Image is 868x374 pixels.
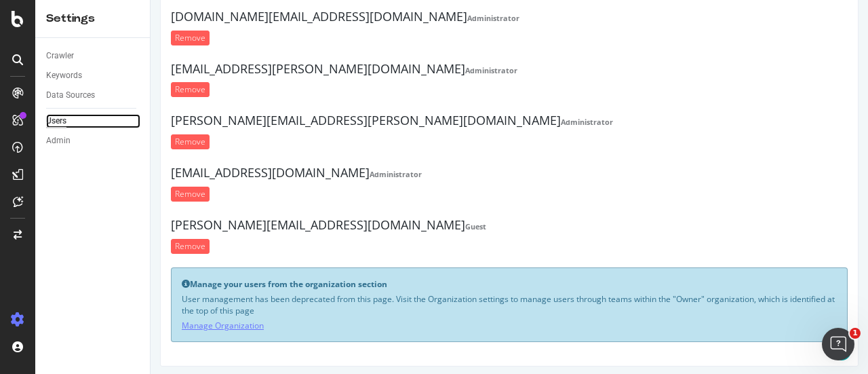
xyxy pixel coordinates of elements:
[46,114,66,128] div: Users
[46,69,82,83] div: Keywords
[46,88,140,102] a: Data Sources
[20,62,697,76] h4: [EMAIL_ADDRESS][PERSON_NAME][DOMAIN_NAME]
[822,328,854,360] iframe: Intercom live chat
[31,320,113,331] a: Manage Organization
[315,221,336,231] strong: Guest
[20,219,697,232] h4: [PERSON_NAME][EMAIL_ADDRESS][DOMAIN_NAME]
[46,88,95,102] div: Data Sources
[410,117,462,127] strong: Administrator
[20,166,697,180] h4: [EMAIL_ADDRESS][DOMAIN_NAME]
[850,328,861,339] span: 1
[46,49,140,63] a: Crawler
[20,134,59,149] input: Remove
[20,31,59,45] input: Remove
[46,134,140,148] a: Admin
[315,65,367,75] strong: Administrator
[20,114,697,128] h4: [PERSON_NAME][EMAIL_ADDRESS][PERSON_NAME][DOMAIN_NAME]
[39,278,237,290] b: Manage your users from the organization section
[20,239,59,254] input: Remove
[46,69,140,83] a: Keywords
[20,187,59,202] input: Remove
[46,49,74,63] div: Crawler
[317,13,369,23] strong: Administrator
[46,11,139,26] div: Settings
[219,169,271,179] strong: Administrator
[46,114,140,128] a: Users
[46,134,71,148] div: Admin
[20,10,697,24] h4: [DOMAIN_NAME][EMAIL_ADDRESS][DOMAIN_NAME]
[31,293,686,316] p: User management has been deprecated from this page. Visit the Organization settings to manage use...
[20,82,59,97] input: Remove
